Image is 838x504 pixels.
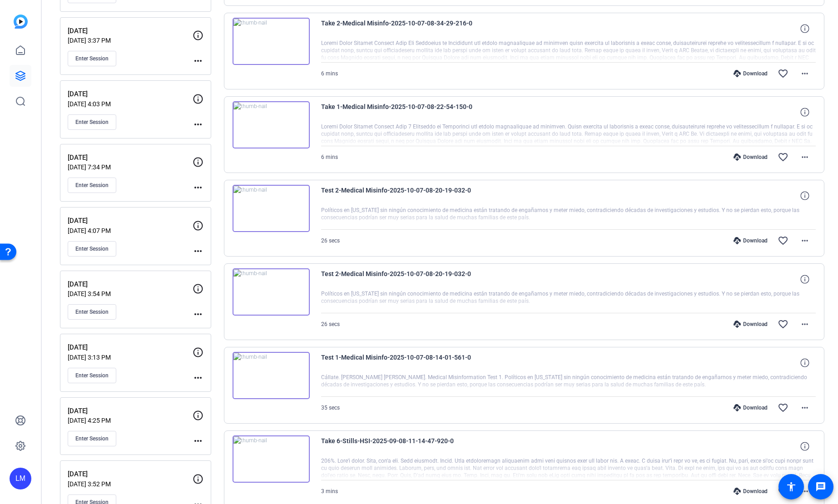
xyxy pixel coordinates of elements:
[68,279,193,290] p: [DATE]
[799,319,810,330] mat-icon: more_horiz
[233,435,310,483] img: thumb-nail
[233,18,310,65] img: thumb-nail
[68,178,116,193] button: Enter Session
[68,153,193,163] p: [DATE]
[799,68,810,79] mat-icon: more_horiz
[68,37,193,44] p: [DATE] 3:37 PM
[75,182,109,189] span: Enter Session
[193,182,203,193] mat-icon: more_horiz
[233,268,310,316] img: thumb-nail
[321,101,489,123] span: Take 1-Medical Misinfo-2025-10-07-08-22-54-150-0
[799,235,810,246] mat-icon: more_horiz
[68,431,116,446] button: Enter Session
[68,216,193,226] p: [DATE]
[778,402,788,413] mat-icon: favorite_border
[193,119,203,130] mat-icon: more_horiz
[75,435,109,442] span: Enter Session
[786,481,797,492] mat-icon: accessibility
[75,372,109,379] span: Enter Session
[68,290,193,297] p: [DATE] 3:54 PM
[14,15,28,29] img: blue-gradient.svg
[321,237,340,244] span: 26 secs
[321,18,489,40] span: Take 2-Medical Misinfo-2025-10-07-08-34-29-216-0
[193,246,203,257] mat-icon: more_horiz
[10,468,31,489] div: LM
[233,101,310,148] img: thumb-nail
[68,342,193,353] p: [DATE]
[75,308,109,316] span: Enter Session
[75,245,109,252] span: Enter Session
[75,55,109,62] span: Enter Session
[321,185,489,207] span: Test 2-Medical Misinfo-2025-10-07-08-20-19-032-0
[778,152,788,163] mat-icon: favorite_border
[729,404,772,411] div: Download
[321,352,489,374] span: Test 1-Medical Misinfo-2025-10-07-08-14-01-561-0
[815,481,826,492] mat-icon: message
[68,304,116,320] button: Enter Session
[68,406,193,416] p: [DATE]
[778,319,788,330] mat-icon: favorite_border
[68,114,116,130] button: Enter Session
[193,435,203,446] mat-icon: more_horiz
[729,153,772,161] div: Download
[68,100,193,108] p: [DATE] 4:03 PM
[321,154,338,160] span: 6 mins
[321,70,338,77] span: 6 mins
[68,89,193,99] p: [DATE]
[68,469,193,479] p: [DATE]
[193,309,203,320] mat-icon: more_horiz
[193,372,203,383] mat-icon: more_horiz
[233,185,310,232] img: thumb-nail
[729,237,772,244] div: Download
[68,163,193,171] p: [DATE] 7:34 PM
[321,321,340,327] span: 26 secs
[778,235,788,246] mat-icon: favorite_border
[233,352,310,399] img: thumb-nail
[193,55,203,66] mat-icon: more_horiz
[68,368,116,383] button: Enter Session
[68,51,116,66] button: Enter Session
[75,119,109,126] span: Enter Session
[729,70,772,77] div: Download
[321,488,338,494] span: 3 mins
[799,402,810,413] mat-icon: more_horiz
[68,241,116,257] button: Enter Session
[729,321,772,328] div: Download
[68,354,193,361] p: [DATE] 3:13 PM
[68,227,193,234] p: [DATE] 4:07 PM
[321,268,489,290] span: Test 2-Medical Misinfo-2025-10-07-08-20-19-032-0
[778,486,788,497] mat-icon: favorite_border
[729,488,772,495] div: Download
[321,435,489,457] span: Take 6-Stills-HSI-2025-09-08-11-14-47-920-0
[778,68,788,79] mat-icon: favorite_border
[799,152,810,163] mat-icon: more_horiz
[68,26,193,36] p: [DATE]
[799,486,810,497] mat-icon: more_horiz
[321,405,340,411] span: 35 secs
[68,417,193,424] p: [DATE] 4:25 PM
[68,480,193,488] p: [DATE] 3:52 PM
